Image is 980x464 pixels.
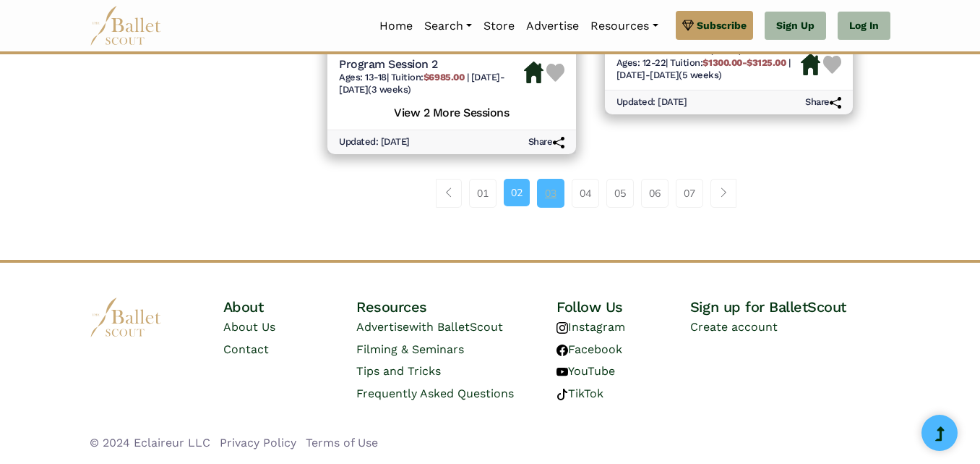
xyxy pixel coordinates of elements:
span: [DATE]-[DATE] (3 weeks) [339,72,504,95]
a: Log In [838,12,890,41]
h4: Resources [356,298,556,316]
img: Housing Available [524,62,543,83]
a: Facebook [556,342,622,356]
h6: Updated: [DATE] [339,136,410,148]
span: Tuition: [670,57,788,68]
a: Advertisewith BalletScout [356,320,503,334]
h6: Share [528,136,564,148]
h5: View 2 More Sessions [339,102,564,121]
a: TikTok [556,387,603,400]
a: 07 [676,179,703,208]
img: logo [90,298,162,337]
a: Tips and Tricks [356,364,441,378]
li: © 2024 Eclaireur LLC [90,434,210,452]
a: Privacy Policy [220,436,296,450]
a: Subscribe [676,11,753,40]
h4: About [223,298,357,316]
h6: | | [339,72,524,96]
a: Instagram [556,320,625,334]
img: Heart [823,56,841,74]
a: 05 [606,179,634,208]
h5: 2025 3-Week Classical Ballet Program Session 2 [339,42,524,72]
img: Heart [546,64,564,82]
span: with BalletScout [409,320,503,334]
a: Search [418,11,478,41]
h6: Share [805,96,841,109]
a: Terms of Use [306,436,378,450]
a: About Us [223,320,275,334]
a: Home [374,11,418,41]
a: Advertise [520,11,585,41]
a: Create account [690,320,778,334]
span: Ages: 12-22 [616,57,666,68]
b: $6985.00 [424,72,464,83]
b: $1300.00-$3125.00 [702,57,786,68]
a: 03 [537,179,564,208]
nav: Page navigation example [436,179,744,208]
h4: Sign up for BalletScout [690,298,890,316]
a: Resources [585,11,663,41]
a: 06 [641,179,669,208]
span: Ages: 13-18 [339,72,387,83]
h4: Follow Us [556,298,690,316]
img: tiktok logo [556,389,568,400]
img: Housing Available [801,54,820,75]
a: 01 [469,179,497,208]
h6: Updated: [DATE] [616,96,687,109]
img: facebook logo [556,345,568,356]
a: YouTube [556,364,615,378]
a: 02 [504,179,530,206]
a: 04 [572,179,599,208]
a: Sign Up [765,12,826,41]
img: gem.svg [682,17,694,33]
img: instagram logo [556,322,568,334]
a: Frequently Asked Questions [356,387,514,400]
span: [DATE]-[DATE] (5 weeks) [616,69,722,80]
h6: | | [616,57,801,82]
a: Store [478,11,520,41]
span: Subscribe [697,17,747,33]
a: Contact [223,342,269,356]
a: Filming & Seminars [356,342,464,356]
img: youtube logo [556,366,568,378]
span: Tuition: [391,72,467,83]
